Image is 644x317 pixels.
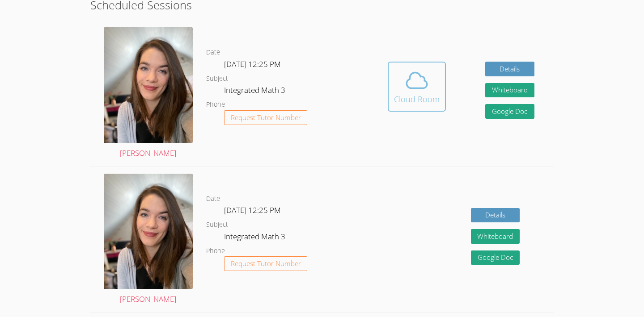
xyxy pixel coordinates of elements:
a: [PERSON_NAME] [104,174,193,306]
dt: Subject [206,73,228,84]
img: avatar.png [104,174,193,289]
button: Request Tutor Number [224,110,308,125]
button: Request Tutor Number [224,256,308,271]
div: Cloud Room [394,93,440,105]
button: Whiteboard [471,229,520,244]
span: [DATE] 12:25 PM [224,59,281,69]
button: Cloud Room [388,62,446,112]
a: [PERSON_NAME] [104,27,193,159]
dt: Date [206,193,220,204]
a: Details [485,62,534,76]
dd: Integrated Math 3 [224,230,287,246]
span: Request Tutor Number [231,260,301,267]
a: Details [471,208,520,223]
dt: Date [206,47,220,58]
dt: Phone [206,99,225,110]
img: avatar.png [104,27,193,143]
a: Google Doc [471,250,520,265]
dd: Integrated Math 3 [224,84,287,99]
dt: Phone [206,246,225,257]
a: Google Doc [485,104,534,119]
span: Request Tutor Number [231,114,301,121]
dt: Subject [206,219,228,230]
button: Whiteboard [485,83,534,98]
span: [DATE] 12:25 PM [224,205,281,215]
